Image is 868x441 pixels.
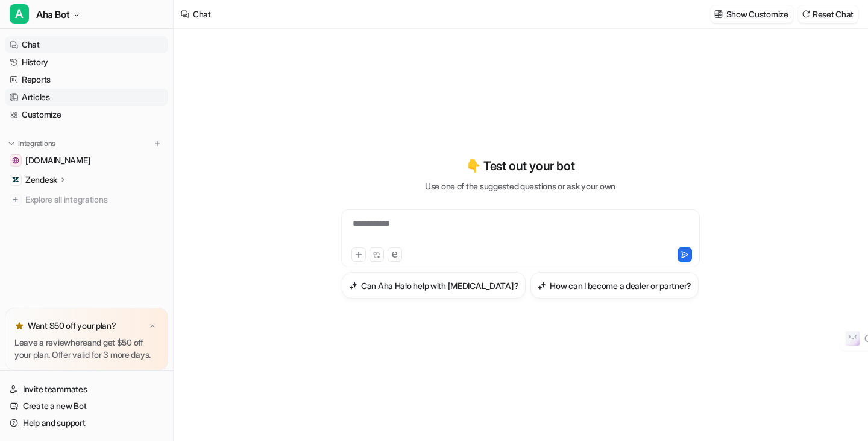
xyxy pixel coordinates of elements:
h3: Can Aha Halo help with [MEDICAL_DATA]? [361,279,518,292]
img: reset [802,10,810,19]
button: How can I become a dealer or partner?How can I become a dealer or partner? [530,272,699,299]
img: x [149,322,156,330]
span: Aha Bot [36,6,69,23]
h3: How can I become a dealer or partner? [550,279,691,292]
img: How can I become a dealer or partner? [538,281,546,290]
a: Reports [5,71,168,88]
img: menu_add.svg [153,139,162,148]
p: Zendesk [25,174,57,186]
img: Zendesk [12,176,19,183]
img: www.ahaharmony.com [12,157,19,164]
img: star [14,321,24,331]
p: Leave a review and get $50 off your plan. Offer valid for 3 more days. [14,337,159,361]
span: [DOMAIN_NAME] [25,154,90,167]
a: Invite teammates [5,381,168,398]
a: Help and support [5,414,168,431]
button: Show Customize [711,5,793,23]
span: A [10,4,29,24]
a: Articles [5,89,168,106]
a: Explore all integrations [5,191,168,208]
p: Show Customize [726,8,788,21]
div: Chat [193,8,211,21]
a: here [71,337,87,347]
button: Can Aha Halo help with insomnia?Can Aha Halo help with [MEDICAL_DATA]? [342,272,526,299]
a: www.ahaharmony.com[DOMAIN_NAME] [5,152,168,169]
img: Can Aha Halo help with insomnia? [349,281,357,290]
p: Integrations [18,139,55,148]
img: expand menu [7,139,16,148]
span: Explore all integrations [25,190,163,209]
a: Create a new Bot [5,398,168,414]
button: Integrations [5,138,59,150]
p: Use one of the suggested questions or ask your own [425,180,615,192]
img: customize [714,10,723,19]
a: Customize [5,106,168,123]
p: Want $50 off your plan? [28,320,116,332]
a: Chat [5,36,168,53]
img: explore all integrations [10,194,22,206]
p: 👇 Test out your bot [466,157,574,175]
a: History [5,54,168,71]
button: Reset Chat [798,5,858,23]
